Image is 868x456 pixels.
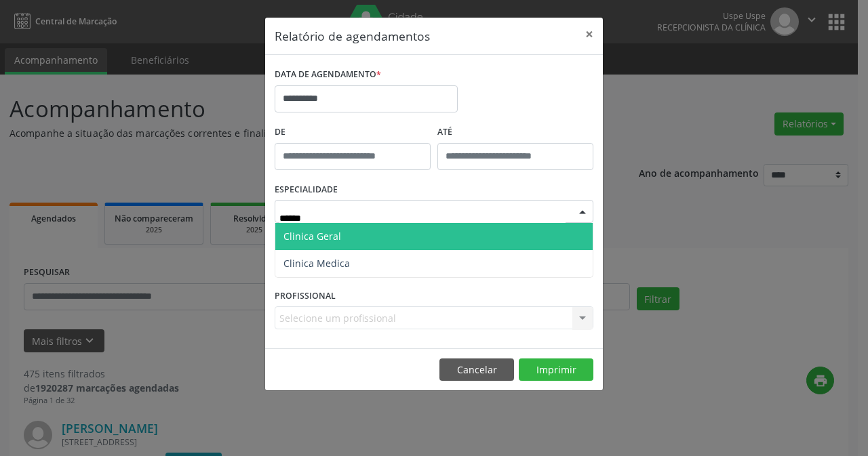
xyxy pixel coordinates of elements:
label: DATA DE AGENDAMENTO [275,64,381,85]
label: ATÉ [437,122,593,143]
button: Close [576,18,603,51]
label: ESPECIALIDADE [275,180,338,201]
span: Clinica Geral [283,230,341,243]
h5: Relatório de agendamentos [275,27,430,45]
button: Cancelar [439,358,514,381]
label: PROFISSIONAL [275,285,336,306]
span: Clinica Medica [283,257,350,270]
button: Imprimir [519,358,593,381]
label: De [275,122,431,143]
